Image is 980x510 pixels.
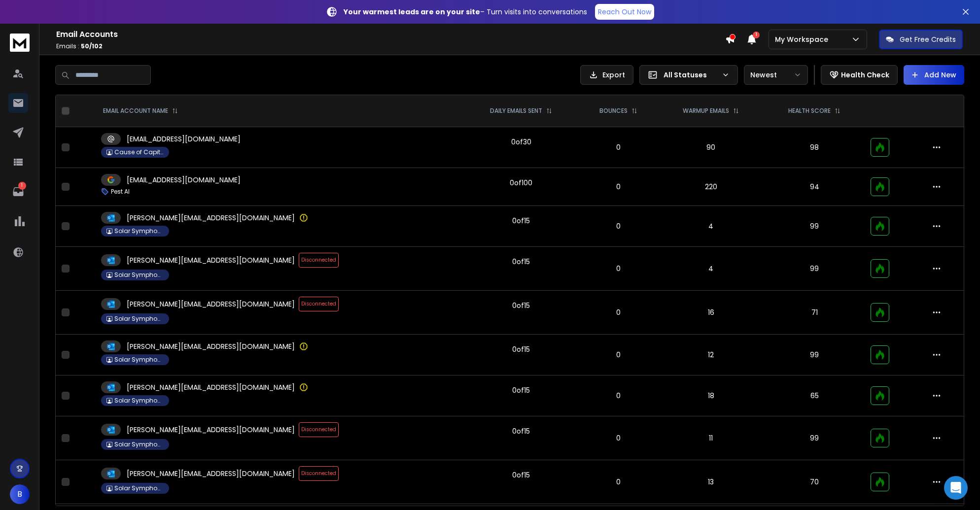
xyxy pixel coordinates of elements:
[658,460,765,504] td: 13
[8,182,28,202] a: 1
[585,142,652,152] p: 0
[127,341,295,351] p: [PERSON_NAME][EMAIL_ADDRESS][DOMAIN_NAME]
[114,315,164,323] p: Solar Symphony
[595,4,654,20] a: Reach Out Now
[114,441,164,448] p: Solar Symphony
[114,148,164,156] p: Cause of Capital
[658,168,765,206] td: 220
[299,297,339,311] span: Disconnected
[114,484,164,492] p: Solar Symphony
[658,375,765,416] td: 18
[764,127,865,168] td: 98
[512,344,530,354] div: 0 of 15
[127,425,295,435] p: [PERSON_NAME][EMAIL_ADDRESS][DOMAIN_NAME]
[512,385,530,395] div: 0 of 15
[585,391,652,401] p: 0
[511,137,531,147] div: 0 of 30
[127,175,241,185] p: [EMAIL_ADDRESS][DOMAIN_NAME]
[585,477,652,487] p: 0
[585,182,652,192] p: 0
[114,271,164,279] p: Solar Symphony
[764,206,865,247] td: 99
[664,70,718,80] p: All Statuses
[18,182,26,190] p: 1
[764,416,865,460] td: 99
[127,213,295,223] p: [PERSON_NAME][EMAIL_ADDRESS][DOMAIN_NAME]
[944,476,968,500] div: Open Intercom Messenger
[658,291,765,335] td: 16
[658,416,765,460] td: 11
[900,34,956,44] p: Get Free Credits
[598,7,651,17] p: Reach Out Now
[490,107,542,115] p: DAILY EMAILS SENT
[821,65,898,85] button: Health Check
[299,466,339,481] span: Disconnected
[599,107,628,115] p: BOUNCES
[753,32,760,38] span: 1
[788,107,831,115] p: HEALTH SCORE
[10,484,30,504] button: B
[744,65,808,85] button: Newest
[879,30,963,49] button: Get Free Credits
[114,227,164,235] p: Solar Symphony
[764,460,865,504] td: 70
[585,264,652,273] p: 0
[585,307,652,317] p: 0
[658,247,765,291] td: 4
[299,253,339,268] span: Disconnected
[510,178,532,188] div: 0 of 100
[764,247,865,291] td: 99
[658,335,765,375] td: 12
[344,7,480,17] strong: Your warmest leads are on your site
[127,134,241,144] p: [EMAIL_ADDRESS][DOMAIN_NAME]
[512,216,530,226] div: 0 of 15
[904,65,964,85] button: Add New
[512,426,530,436] div: 0 of 15
[127,382,295,392] p: [PERSON_NAME][EMAIL_ADDRESS][DOMAIN_NAME]
[56,29,725,40] h1: Email Accounts
[114,356,164,364] p: Solar Symphony
[299,422,339,437] span: Disconnected
[580,65,633,85] button: Export
[127,255,295,265] p: [PERSON_NAME][EMAIL_ADDRESS][DOMAIN_NAME]
[775,34,832,44] p: My Workspace
[512,470,530,480] div: 0 of 15
[127,299,295,309] p: [PERSON_NAME][EMAIL_ADDRESS][DOMAIN_NAME]
[585,350,652,360] p: 0
[103,107,178,115] div: EMAIL ACCOUNT NAME
[111,188,130,196] p: Pest AI
[585,221,652,231] p: 0
[658,127,765,168] td: 90
[764,291,865,335] td: 71
[81,42,103,50] span: 50 / 102
[658,206,765,247] td: 4
[764,375,865,416] td: 65
[512,301,530,310] div: 0 of 15
[114,397,164,405] p: Solar Symphony
[512,257,530,267] div: 0 of 15
[127,469,295,478] p: [PERSON_NAME][EMAIL_ADDRESS][DOMAIN_NAME]
[764,168,865,206] td: 94
[10,34,30,52] img: logo
[683,107,729,115] p: WARMUP EMAILS
[56,42,725,50] p: Emails :
[344,7,587,17] p: – Turn visits into conversations
[585,433,652,443] p: 0
[764,335,865,375] td: 99
[841,70,889,80] p: Health Check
